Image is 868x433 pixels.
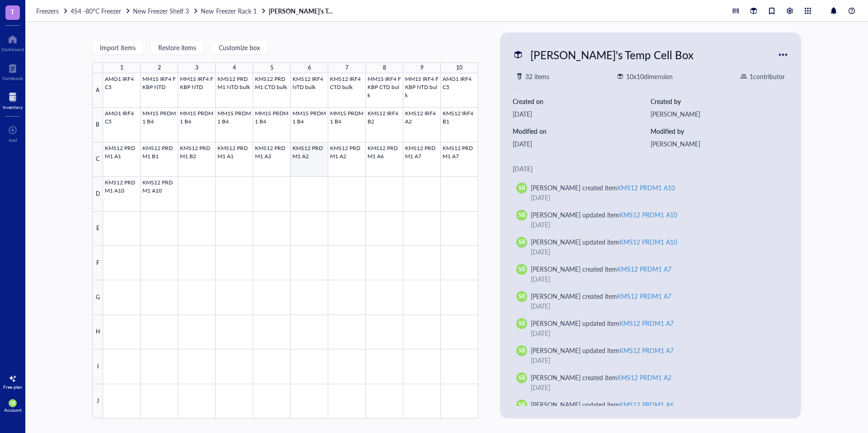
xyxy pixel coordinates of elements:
[9,137,17,143] div: Add
[4,407,22,413] div: Account
[531,193,778,202] div: [DATE]
[617,292,671,301] div: KMS12 PRDM1 A7
[531,328,778,338] div: [DATE]
[3,104,23,110] div: Inventory
[750,71,785,81] div: 1 contributor
[308,62,311,74] div: 6
[651,126,788,136] div: Modified by
[531,301,778,311] div: [DATE]
[3,90,23,110] a: Inventory
[513,164,788,174] div: [DATE]
[531,372,671,382] div: [PERSON_NAME] created item
[651,96,788,106] div: Created by
[531,355,778,365] div: [DATE]
[531,345,674,355] div: [PERSON_NAME] updated item
[92,349,103,384] div: I
[531,183,675,193] div: [PERSON_NAME] created item
[617,373,671,382] div: KMS12 PRDM1 A2
[531,210,677,220] div: [PERSON_NAME] updated item
[3,384,22,390] div: Free plan
[513,287,788,315] a: SB[PERSON_NAME] created itemKMS12 PRDM1 A7[DATE]
[513,342,788,369] a: SB[PERSON_NAME] updated itemKMS12 PRDM1 A7[DATE]
[531,382,778,392] div: [DATE]
[133,6,189,15] span: New Freezer Shelf 3
[651,139,788,149] div: [PERSON_NAME]
[219,44,260,51] span: Customize box
[513,126,651,136] div: Modified on
[270,62,274,74] div: 5
[71,6,121,15] span: 4S4 -80°C Freezer
[531,247,778,257] div: [DATE]
[526,45,698,64] div: [PERSON_NAME]'s Temp Cell Box
[519,184,525,192] span: SB
[2,75,23,81] div: Notebook
[92,280,103,315] div: G
[531,237,677,247] div: [PERSON_NAME] updated item
[531,318,674,328] div: [PERSON_NAME] updated item
[36,7,69,15] a: Freezers
[201,6,256,15] span: New Freezer Rack 1
[651,109,788,119] div: [PERSON_NAME]
[233,62,236,74] div: 4
[525,71,549,81] div: 32 items
[1,32,24,52] a: Dashboard
[626,71,672,81] div: 10 x 10 dimension
[456,62,462,74] div: 10
[519,292,525,301] span: SB
[383,62,386,74] div: 8
[519,347,525,355] span: SB
[1,47,24,52] div: Dashboard
[92,142,103,177] div: C
[619,346,674,355] div: KMS12 PRDM1 A7
[519,211,525,219] span: SB
[133,7,266,15] a: New Freezer Shelf 3New Freezer Rack 1
[617,183,675,192] div: KMS12 PRDM1 A10
[2,61,23,81] a: Notebook
[531,264,671,274] div: [PERSON_NAME] created item
[10,6,15,17] span: T
[513,139,651,149] div: [DATE]
[36,6,59,15] span: Freezers
[211,40,268,55] button: Customize box
[513,396,788,423] a: SB[PERSON_NAME] updated itemKMS12 PRDM1 A6
[10,401,14,405] span: SB
[617,264,671,273] div: KMS12 PRDM1 A7
[519,238,525,246] span: SB
[513,369,788,396] a: SB[PERSON_NAME] created itemKMS12 PRDM1 A2[DATE]
[519,265,525,273] span: SB
[151,40,204,55] button: Restore items
[92,384,103,419] div: J
[120,62,123,74] div: 1
[158,44,196,51] span: Restore items
[269,7,336,15] a: [PERSON_NAME]'s Temp Cell Box
[195,62,198,74] div: 3
[513,233,788,260] a: SB[PERSON_NAME] updated itemKMS12 PRDM1 A10[DATE]
[513,206,788,233] a: SB[PERSON_NAME] updated itemKMS12 PRDM1 A10[DATE]
[531,220,778,230] div: [DATE]
[619,210,677,219] div: KMS12 PRDM1 A10
[100,44,136,51] span: Import items
[158,62,161,74] div: 2
[92,177,103,211] div: D
[513,179,788,206] a: SB[PERSON_NAME] created itemKMS12 PRDM1 A10[DATE]
[513,260,788,287] a: SB[PERSON_NAME] created itemKMS12 PRDM1 A7[DATE]
[71,7,131,15] a: 4S4 -80°C Freezer
[92,40,143,55] button: Import items
[513,96,651,106] div: Created on
[531,400,674,409] div: [PERSON_NAME] updated item
[513,315,788,342] a: SB[PERSON_NAME] updated itemKMS12 PRDM1 A7[DATE]
[531,291,671,301] div: [PERSON_NAME] created item
[531,274,778,284] div: [DATE]
[420,62,424,74] div: 9
[519,320,525,328] span: SB
[345,62,349,74] div: 7
[619,237,677,246] div: KMS12 PRDM1 A10
[513,109,651,119] div: [DATE]
[619,319,674,328] div: KMS12 PRDM1 A7
[92,212,103,246] div: E
[519,401,525,409] span: SB
[619,400,674,409] div: KMS12 PRDM1 A6
[519,374,525,382] span: SB
[92,73,103,108] div: A
[92,108,103,142] div: B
